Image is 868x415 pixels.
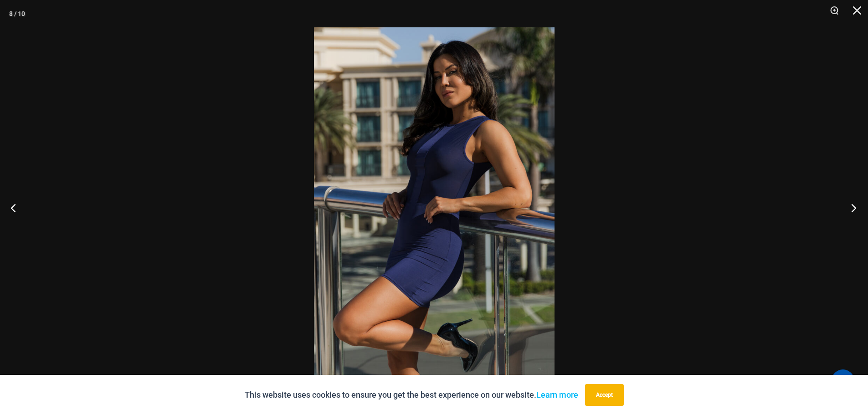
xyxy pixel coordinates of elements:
[245,388,578,402] p: This website uses cookies to ensure you get the best experience on our website.
[585,384,624,406] button: Accept
[9,7,25,20] div: 8 / 10
[536,390,578,400] a: Learn more
[834,185,868,231] button: Next
[314,27,555,388] img: Desire Me Navy 5192 Dress 13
